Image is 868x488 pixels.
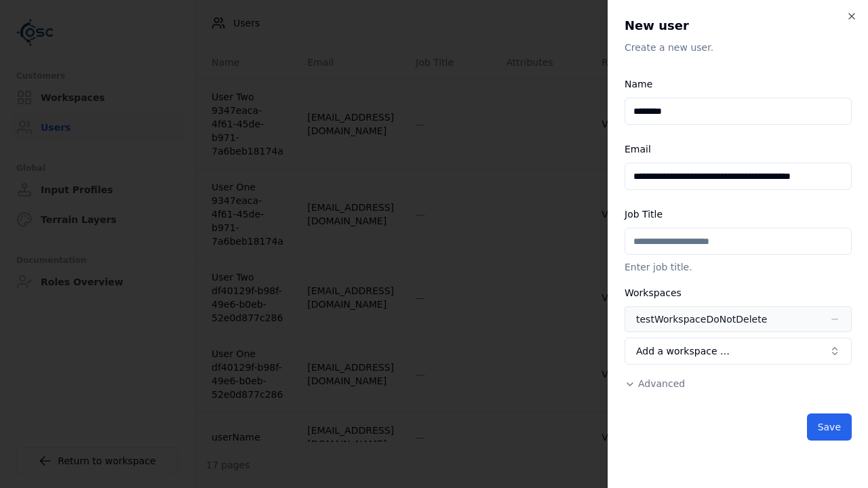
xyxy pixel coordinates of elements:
span: Add a workspace … [636,344,730,358]
label: Workspaces [625,287,682,298]
label: Email [625,144,651,155]
button: Save [807,413,852,441]
p: Create a new user. [625,41,852,54]
label: Name [625,79,652,89]
button: Advanced [625,377,685,390]
div: testWorkspaceDoNotDelete [636,312,767,326]
label: Job Title [625,209,663,220]
span: Advanced [638,378,685,389]
p: Enter job title. [625,260,852,274]
h2: New user [625,16,852,35]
